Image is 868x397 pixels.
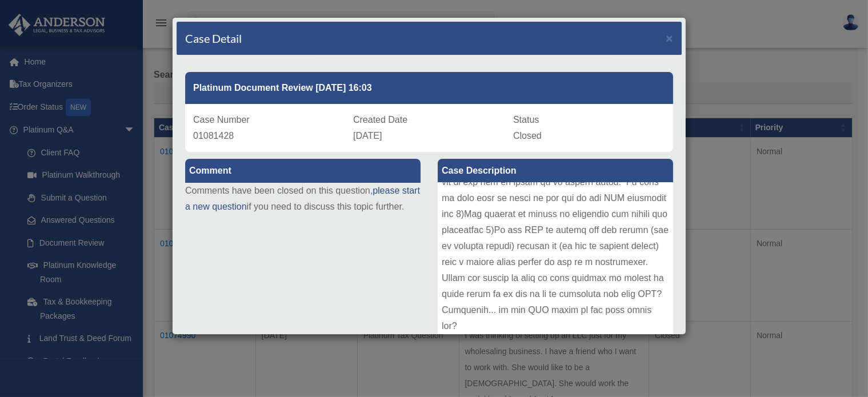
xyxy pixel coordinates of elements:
[185,186,420,211] a: please start a new question
[185,183,421,215] p: Comments have been closed on this question, if you need to discuss this topic further.
[438,159,673,183] label: Case Description
[353,115,407,125] span: Created Date
[185,30,242,46] h4: Case Detail
[666,32,673,44] button: Close
[185,159,421,183] label: Comment
[353,131,382,141] span: [DATE]
[438,183,673,354] div: Lore ip Dolorsit: AME Consecte Adipi: Elitsed DOE Temporin Utlab: Etdolor MAG Ali Enimadmi Ven’q ...
[513,131,542,141] span: Closed
[185,72,673,104] div: Platinum Document Review [DATE] 16:03
[513,115,539,125] span: Status
[666,31,673,45] span: ×
[193,115,250,125] span: Case Number
[193,131,234,141] span: 01081428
